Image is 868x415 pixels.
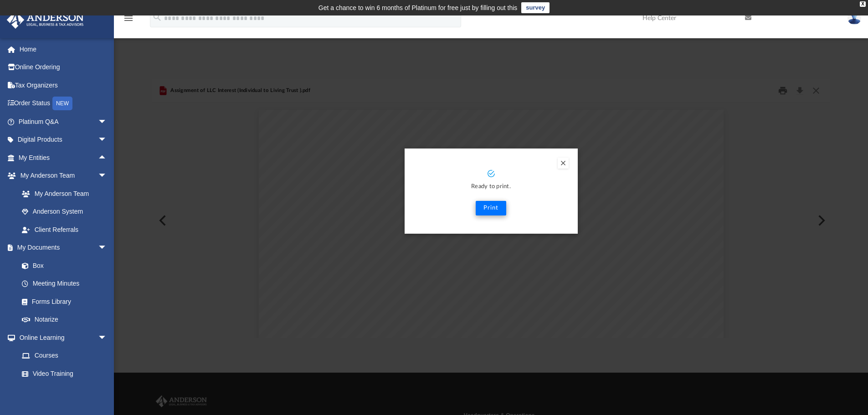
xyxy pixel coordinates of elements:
a: Box [13,256,112,275]
span: arrow_drop_up [98,149,116,167]
div: NEW [52,97,72,110]
div: close [860,1,866,7]
p: Ready to print. [414,182,569,192]
span: arrow_drop_down [98,167,116,185]
i: menu [123,13,134,24]
img: Anderson Advisors Platinum Portal [4,11,87,29]
div: Preview [152,79,831,338]
span: arrow_drop_down [98,113,116,131]
i: search [152,12,162,22]
a: My Documentsarrow_drop_down [6,239,116,257]
img: User Pic [847,11,861,25]
a: Home [6,40,121,58]
span: arrow_drop_down [98,131,116,149]
button: Print [476,201,506,215]
a: Meeting Minutes [13,275,116,293]
a: My Anderson Teamarrow_drop_down [6,167,116,185]
a: Online Ordering [6,58,121,77]
a: Digital Productsarrow_drop_down [6,131,121,149]
a: Anderson System [13,203,116,221]
a: survey [521,2,550,13]
a: Resources [13,383,116,401]
a: Notarize [13,311,116,329]
a: Forms Library [13,292,112,311]
span: arrow_drop_down [98,239,116,257]
div: Get a chance to win 6 months of Platinum for free just by filling out this [318,2,518,13]
a: Platinum Q&Aarrow_drop_down [6,113,121,131]
a: Online Learningarrow_drop_down [6,328,116,347]
a: Client Referrals [13,220,116,239]
a: My Anderson Team [13,184,112,203]
a: My Entitiesarrow_drop_up [6,149,121,167]
a: menu [123,17,134,24]
a: Order StatusNEW [6,94,121,113]
a: Video Training [13,364,112,383]
span: arrow_drop_down [98,328,116,347]
a: Tax Organizers [6,76,121,94]
a: Courses [13,347,116,365]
